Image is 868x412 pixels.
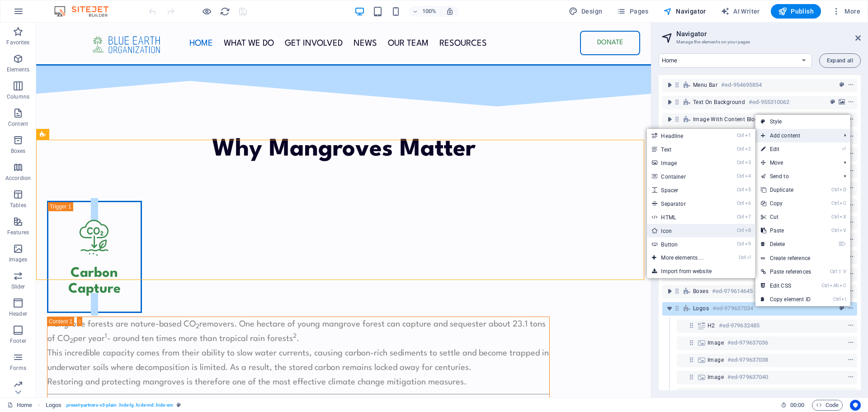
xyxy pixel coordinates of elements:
a: CtrlICopy element ID [755,293,816,306]
i: 8 [745,227,751,233]
a: Create reference [755,251,850,265]
h6: #ed-982211317 [764,114,805,125]
a: Trigger 1 [12,175,104,293]
button: preset [837,303,846,314]
span: More [832,7,860,16]
button: context-menu [846,389,855,400]
i: ⇧ [838,269,842,275]
i: Ctrl [830,269,837,275]
button: preset [837,114,846,125]
span: 00 00 [790,400,804,411]
button: Publish [771,4,821,19]
button: context-menu [846,251,855,262]
span: . preset-partners-v3-plain .hide-lg .hide-md .hide-sm [65,400,173,411]
button: toggle-expand [664,303,675,314]
button: Expand all [819,53,861,68]
i: Ctrl [737,173,744,179]
span: Expand all [827,58,853,63]
a: Click to cancel selection. Double-click to open Pages [7,400,32,411]
a: ⏎Edit [755,142,816,156]
i: 1 [745,133,751,138]
i: Ctrl [831,214,839,220]
a: CtrlVPaste [755,224,816,237]
i: 7 [745,214,751,220]
i: I [841,296,846,302]
span: Click to select. Double-click to edit [46,400,61,411]
span: Image with Content Block [693,116,761,123]
p: Favorites [6,39,29,46]
a: Ctrl9Button [646,237,721,251]
h6: Session time [781,400,805,411]
button: context-menu [846,148,855,159]
nav: breadcrumb [46,400,181,411]
h6: #ed-979614645 [712,286,753,297]
button: context-menu [846,183,855,194]
a: Style [755,115,850,128]
i: Ctrl [831,200,839,206]
h6: #ed-979637036 [727,337,768,348]
h6: #ed-954695854 [721,80,762,90]
i: Ctrl [737,187,744,193]
a: Ctrl7HTML [646,210,721,224]
button: Code [812,400,843,411]
a: Ctrl5Spacer [646,183,721,197]
i: 4 [745,173,751,179]
a: Ctrl4Container [646,170,721,183]
i: 6 [745,200,751,206]
span: Add content [755,129,837,142]
a: Ctrl1Headline [646,129,721,142]
i: Ctrl [831,187,839,193]
i: Alt [830,283,839,289]
p: Accordion [5,175,31,182]
p: Columns [7,93,29,100]
i: Ctrl [737,160,744,166]
button: toggle-expand [664,114,675,125]
h6: 100% [422,6,437,17]
button: context-menu [846,114,855,125]
button: 100% [409,6,441,17]
p: Slider [11,283,25,290]
h6: #ed-979637038 [727,355,768,365]
img: Editor Logo [52,6,120,17]
span: Logos [693,305,709,312]
p: Forms [10,365,26,372]
i: Ctrl [739,255,746,260]
h6: #ed-979637042 [727,389,768,400]
i: ⏎ [842,146,846,152]
a: Ctrl⏎More elements ... [646,251,721,265]
button: preset [828,97,837,108]
button: context-menu [846,166,855,176]
button: toggle-expand [664,286,675,297]
i: ⌦ [839,241,846,247]
p: Elements [7,66,30,73]
button: preset [837,80,846,90]
button: context-menu [846,269,855,279]
button: context-menu [846,80,855,90]
h2: Navigator [676,30,861,38]
a: CtrlDDuplicate [755,183,816,197]
i: Ctrl [737,133,744,138]
span: AI Writer [721,7,760,16]
i: Ctrl [737,241,744,247]
a: Ctrl3Image [646,156,721,170]
span: Code [816,400,839,411]
span: : [797,402,798,408]
a: Ctrl6Separator [646,197,721,210]
button: Navigator [660,4,710,19]
i: 2 [745,146,751,152]
button: context-menu [846,131,855,142]
span: Boxes [693,288,708,295]
p: Tables [10,202,26,209]
a: Import from website [646,265,755,278]
i: D [840,187,846,193]
button: context-menu [846,200,855,211]
button: context-menu [846,217,855,228]
a: Ctrl2Text [646,142,721,156]
button: context-menu [846,303,855,314]
i: ⏎ [747,255,751,260]
span: H2 [708,322,715,329]
span: Image [708,339,724,346]
button: background [837,97,846,108]
a: ⌦Delete [755,237,816,251]
span: Image [708,374,724,381]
